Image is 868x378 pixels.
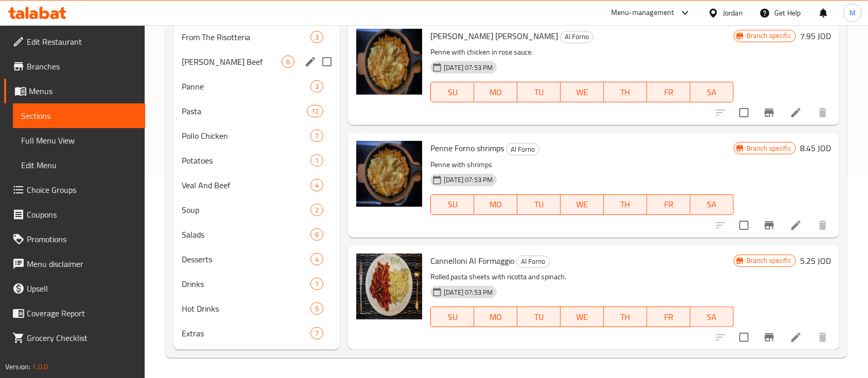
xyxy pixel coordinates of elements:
[4,202,145,227] a: Coupons
[608,85,643,100] span: TH
[561,307,604,327] button: WE
[517,194,561,215] button: TU
[173,296,340,321] div: Hot Drinks5
[430,194,474,215] button: SU
[173,99,340,123] div: Pasta12
[757,325,782,350] button: Branch-specific-item
[695,310,730,325] span: SA
[723,7,743,19] div: Jordan
[608,310,643,325] span: TH
[849,7,856,19] span: M
[303,54,318,69] button: edit
[311,304,323,314] span: 5
[800,254,831,268] h6: 5.25 JOD
[742,31,795,41] span: Branch specific
[430,140,504,156] span: Penne Forno shrimps
[27,184,137,196] span: Choice Groups
[608,197,643,212] span: TH
[733,102,755,123] span: Select to update
[182,302,310,315] span: Hot Drinks
[733,327,755,348] span: Select to update
[517,307,561,327] button: TU
[647,194,690,215] button: FR
[310,31,323,43] div: items
[757,213,782,238] button: Branch-specific-item
[311,205,323,215] span: 2
[13,153,145,177] a: Edit Menu
[13,128,145,153] a: Full Menu View
[790,106,802,119] a: Edit menu item
[430,271,733,283] p: Rolled pasta sheets with ricotta and spinach.
[742,143,795,153] span: Branch specific
[5,360,30,373] span: Version:
[311,255,323,264] span: 4
[13,103,145,128] a: Sections
[474,307,517,327] button: MO
[182,327,310,339] span: Extras
[604,82,647,102] button: TH
[506,143,540,155] div: Al Forno
[517,82,561,102] button: TU
[690,307,734,327] button: SA
[282,56,294,68] div: items
[4,227,145,251] a: Promotions
[522,85,557,100] span: TU
[565,197,600,212] span: WE
[561,31,593,43] span: Al Forno
[733,214,755,236] span: Select to update
[790,219,802,231] a: Edit menu item
[310,154,323,167] div: items
[4,326,145,350] a: Grocery Checklist
[356,141,422,207] img: Penne Forno shrimps
[810,213,835,238] button: delete
[27,35,137,48] span: Edit Restaurant
[173,74,340,99] div: Panne3
[307,105,323,117] div: items
[282,57,294,67] span: 6
[311,230,323,240] span: 6
[307,106,323,116] span: 12
[173,247,340,272] div: Desserts4
[311,82,323,92] span: 3
[430,82,474,102] button: SU
[310,253,323,265] div: items
[430,158,733,171] p: Penne with shrimps
[800,29,831,43] h6: 7.95 JOD
[522,197,557,212] span: TU
[311,32,323,42] span: 3
[182,228,310,241] span: Salads
[430,253,514,268] span: Cannelloni Al Formaggio
[182,204,310,216] span: Soup
[21,134,137,147] span: Full Menu View
[182,253,310,265] span: Desserts
[27,332,137,344] span: Grocery Checklist
[478,85,513,100] span: MO
[474,194,517,215] button: MO
[310,179,323,191] div: items
[565,310,600,325] span: WE
[27,60,137,73] span: Branches
[182,130,310,142] span: Pollo Chicken
[32,360,48,373] span: 1.0.0
[27,307,137,319] span: Coverage Report
[21,110,137,122] span: Sections
[29,85,137,97] span: Menus
[310,278,323,290] div: items
[757,100,782,125] button: Branch-specific-item
[182,278,310,290] div: Drinks
[690,82,734,102] button: SA
[478,310,513,325] span: MO
[182,56,282,68] span: [PERSON_NAME] Beef
[182,31,310,43] span: From The Risotteria
[310,327,323,339] div: items
[311,156,323,166] span: 1
[522,310,557,325] span: TU
[695,85,730,100] span: SA
[690,194,734,215] button: SA
[311,131,323,141] span: 7
[474,82,517,102] button: MO
[565,85,600,100] span: WE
